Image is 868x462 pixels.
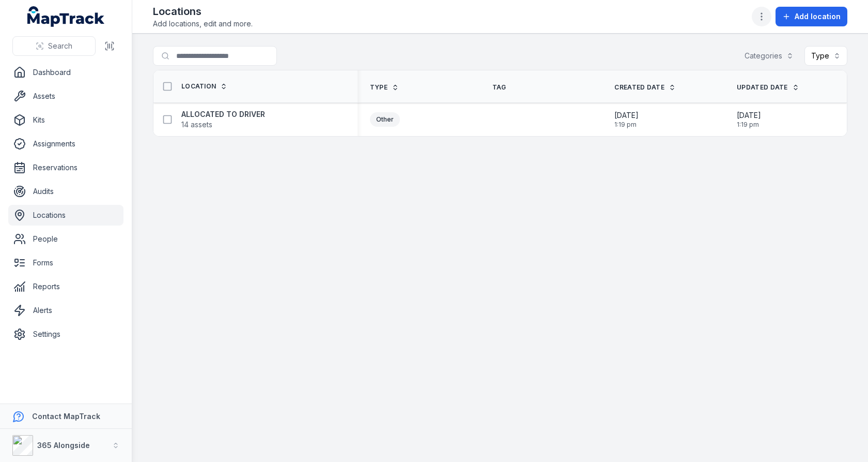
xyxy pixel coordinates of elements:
[614,83,676,92] a: Created Date
[12,36,96,56] button: Search
[737,83,799,92] a: Updated Date
[738,46,800,66] button: Categories
[181,120,212,130] span: 14 assets
[8,276,123,297] a: Reports
[737,83,788,92] span: Updated Date
[8,181,123,202] a: Audits
[492,83,506,92] span: Tag
[153,19,253,29] span: Add locations, edit and more.
[8,133,123,154] a: Assignments
[370,83,388,92] span: Type
[37,441,90,450] strong: 365 Alongside
[8,62,123,83] a: Dashboard
[614,110,639,129] time: 04/09/2025, 1:19:46 pm
[804,46,847,66] button: Type
[8,86,123,107] a: Assets
[181,109,265,130] a: ALLOCATED TO DRIVER14 assets
[8,205,123,226] a: Locations
[614,110,639,121] span: [DATE]
[181,109,265,120] strong: ALLOCATED TO DRIVER
[48,41,72,51] span: Search
[8,157,123,178] a: Reservations
[737,121,761,129] span: 1:19 pm
[776,7,847,26] button: Add location
[27,6,105,27] a: MapTrack
[795,11,841,22] span: Add location
[153,4,253,19] h2: Locations
[8,110,123,130] a: Kits
[32,412,100,421] strong: Contact MapTrack
[8,229,123,249] a: People
[181,82,227,91] a: Location
[370,112,400,127] div: Other
[8,324,123,345] a: Settings
[737,110,761,121] span: [DATE]
[614,121,639,129] span: 1:19 pm
[8,252,123,273] a: Forms
[8,300,123,321] a: Alerts
[181,82,216,91] span: Location
[614,83,664,92] span: Created Date
[370,83,399,92] a: Type
[737,110,761,129] time: 04/09/2025, 1:19:46 pm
